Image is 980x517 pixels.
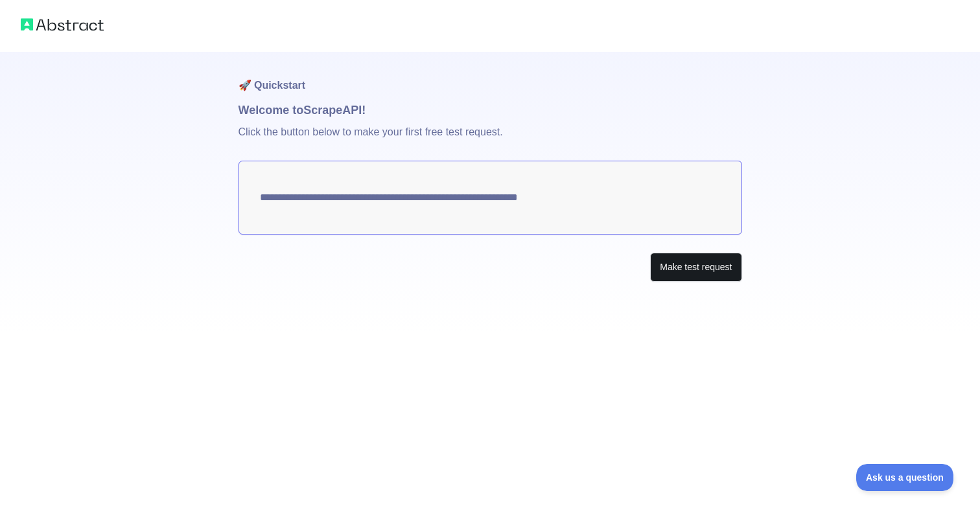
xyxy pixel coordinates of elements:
h1: 🚀 Quickstart [239,52,742,101]
p: Click the button below to make your first free test request. [239,119,742,161]
iframe: Toggle Customer Support [856,464,954,491]
h1: Welcome to Scrape API! [239,101,742,119]
img: Abstract logo [21,16,104,34]
button: Make test request [650,253,741,282]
